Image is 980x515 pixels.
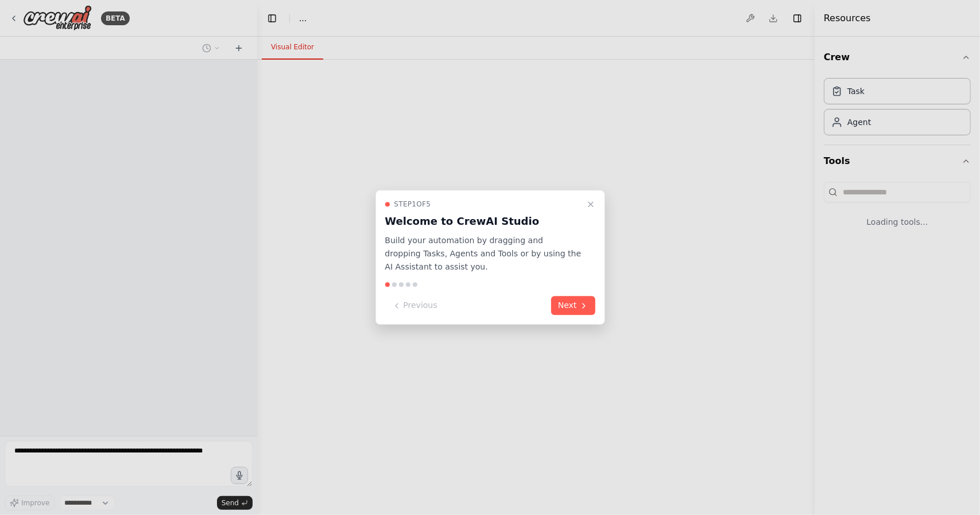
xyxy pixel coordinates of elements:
button: Previous [385,296,444,315]
span: Step 1 of 5 [394,200,431,209]
p: Build your automation by dragging and dropping Tasks, Agents and Tools or by using the AI Assista... [385,234,582,273]
h3: Welcome to CrewAI Studio [385,213,582,229]
button: Close walkthrough [584,197,598,211]
button: Next [551,296,595,315]
button: Hide left sidebar [264,10,280,26]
